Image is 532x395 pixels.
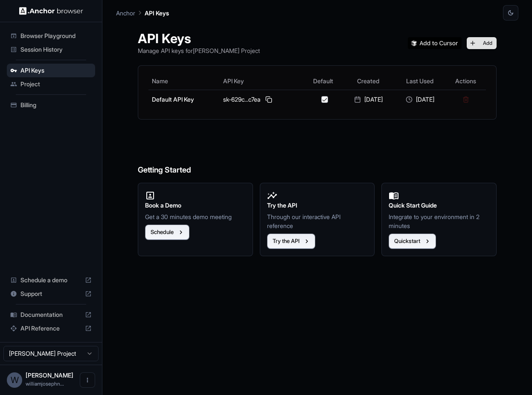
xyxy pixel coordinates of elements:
[20,310,81,319] span: Documentation
[7,273,95,287] div: Schedule a demo
[19,7,83,15] img: Anchor Logo
[26,380,64,387] span: williamjosephnamen@gmail.com
[7,287,95,301] div: Support
[467,37,497,49] button: Add
[20,276,81,284] span: Schedule a demo
[26,372,73,379] span: William Namen
[223,94,300,105] div: sk-629c...c7ea
[408,37,462,49] img: Add anchorbrowser MCP server to Cursor
[145,201,246,210] h2: Book a Demo
[346,95,391,104] div: [DATE]
[116,9,135,18] p: Anchor
[267,201,368,210] h2: Try the API
[445,73,486,90] th: Actions
[7,29,95,43] div: Browser Playground
[220,73,303,90] th: API Key
[267,234,315,249] button: Try the API
[20,101,92,109] span: Billing
[138,31,260,46] h1: API Keys
[389,234,436,249] button: Quickstart
[389,201,489,210] h2: Quick Start Guide
[20,290,81,298] span: Support
[20,32,92,40] span: Browser Playground
[145,212,246,221] p: Get a 30 minutes demo meeting
[20,66,92,75] span: API Keys
[145,9,169,18] p: API Keys
[116,8,169,18] nav: breadcrumb
[394,73,446,90] th: Last Used
[389,212,489,230] p: Integrate to your environment in 2 minutes
[7,372,22,388] div: W
[7,77,95,91] div: Project
[145,225,189,240] button: Schedule
[20,324,81,333] span: API Reference
[148,90,220,109] td: Default API Key
[148,73,220,90] th: Name
[7,308,95,322] div: Documentation
[138,46,260,55] p: Manage API keys for [PERSON_NAME] Project
[7,98,95,112] div: Billing
[398,95,442,104] div: [DATE]
[138,130,497,176] h6: Getting Started
[7,43,95,56] div: Session History
[343,73,394,90] th: Created
[20,45,92,54] span: Session History
[80,372,95,388] button: Open menu
[267,212,368,230] p: Through our interactive API reference
[7,64,95,77] div: API Keys
[264,94,274,105] button: Copy API key
[20,80,92,88] span: Project
[303,73,343,90] th: Default
[7,322,95,335] div: API Reference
